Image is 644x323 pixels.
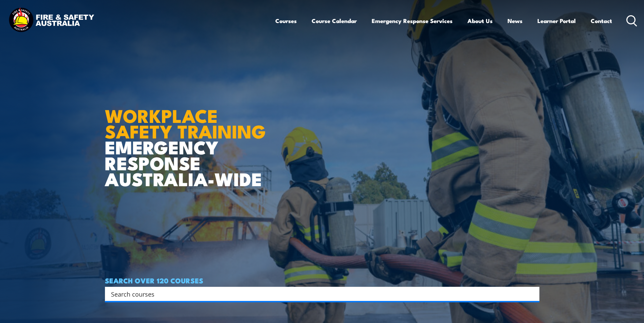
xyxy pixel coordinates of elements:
h1: EMERGENCY RESPONSE AUSTRALIA-WIDE [105,90,271,187]
a: Emergency Response Services [372,12,453,30]
strong: WORKPLACE SAFETY TRAINING [105,101,266,145]
h4: SEARCH OVER 120 COURSES [105,277,539,284]
a: News [508,12,522,30]
a: About Us [467,12,493,30]
a: Contact [591,12,612,30]
button: Search magnifier button [528,289,537,299]
a: Learner Portal [537,12,576,30]
a: Course Calendar [312,12,357,30]
input: Search input [111,289,525,299]
form: Search form [112,289,526,299]
a: Courses [275,12,297,30]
